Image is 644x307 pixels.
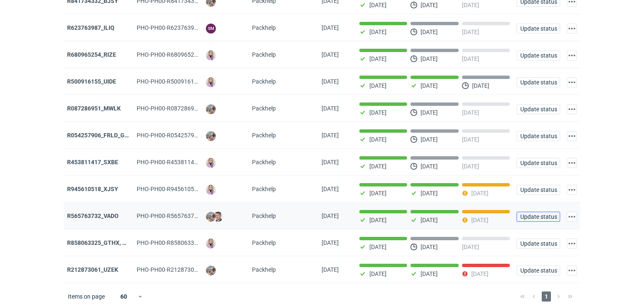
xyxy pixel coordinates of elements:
p: [DATE] [421,190,438,197]
img: Klaudia Wiśniewska [206,50,216,60]
p: [DATE] [421,29,438,35]
button: Update status [517,265,560,276]
span: Packhelp [252,132,276,139]
p: [DATE] [421,163,438,170]
img: Michał Palasek [206,104,216,114]
span: 26/08/2025 [322,266,339,273]
span: Packhelp [252,186,276,192]
span: PHO-PH00-R054257906_FRLD_GMZJ_SABM [137,132,254,139]
p: [DATE] [369,270,387,277]
a: R858063325_GTHX, NNPL, JAAG, JGXY, QTVD, WZHN, ITNR, EUMI [67,239,241,246]
span: Update status [520,52,556,58]
span: PHO-PH00-R212873061_UZEK [137,266,218,273]
span: 04/09/2025 [322,132,339,139]
button: Actions [567,50,577,60]
p: [DATE] [421,270,438,277]
span: 02/09/2025 [322,186,339,192]
p: [DATE] [472,82,489,89]
a: R054257906_FRLD_GMZJ_SABM [67,132,156,139]
p: [DATE] [421,82,438,89]
a: R945610518_XJSY [67,186,118,192]
p: [DATE] [462,244,479,250]
a: R680965254_RIZE [67,51,116,58]
a: R212873061_UZEK [67,266,118,273]
button: Update status [517,104,560,114]
span: Update status [520,187,556,193]
button: Update status [517,185,560,195]
img: Michał Palasek [206,131,216,141]
span: Items on page [68,292,105,301]
span: Packhelp [252,239,276,246]
button: Update status [517,50,560,60]
span: PHO-PH00-R453811417_SXBE [137,159,218,165]
span: Update status [520,79,556,85]
figcaption: SM [206,24,216,34]
p: [DATE] [421,55,438,62]
button: Update status [517,131,560,141]
span: 04/09/2025 [322,105,339,112]
span: 1 [542,291,551,302]
a: R623763987_ILIQ [67,24,114,31]
img: Klaudia Wiśniewska [206,158,216,168]
p: [DATE] [462,109,479,116]
a: R565763732_VADO [67,213,119,219]
span: 11/09/2025 [322,24,339,31]
span: PHO-PH00-R565763732_VADO [137,213,218,219]
p: [DATE] [421,244,438,250]
p: [DATE] [369,217,387,223]
p: [DATE] [421,2,438,8]
span: Packhelp [252,266,276,273]
p: [DATE] [462,29,479,35]
p: [DATE] [369,244,387,250]
span: PHO-PH00-R500916155_UIDE [137,78,216,85]
button: Actions [567,185,577,195]
span: Update status [520,106,556,112]
p: [DATE] [462,2,479,8]
img: Michał Palasek [206,212,216,222]
span: Update status [520,26,556,31]
span: Packhelp [252,24,276,31]
p: [DATE] [369,82,387,89]
p: [DATE] [421,109,438,116]
p: [DATE] [462,163,479,170]
span: 05/09/2025 [322,78,339,85]
div: 60 [110,291,138,302]
span: PHO-PH00-R680965254_RIZE [137,51,216,58]
button: Actions [567,131,577,141]
p: [DATE] [369,190,387,197]
a: R087286951_MWLK [67,105,121,112]
span: 27/08/2025 [322,239,339,246]
span: PHO-PH00-R945610518_XJSY [137,186,217,192]
button: Actions [567,212,577,222]
button: Actions [567,77,577,87]
span: Packhelp [252,51,276,58]
button: Update status [517,24,560,34]
p: [DATE] [369,29,387,35]
span: Update status [520,214,556,220]
span: Packhelp [252,213,276,219]
button: Actions [567,239,577,249]
span: PHO-PH00-R087286951_MWLK [137,105,221,112]
p: [DATE] [369,2,387,8]
p: [DATE] [462,136,479,143]
button: Update status [517,212,560,222]
img: Klaudia Wiśniewska [206,185,216,195]
p: [DATE] [421,217,438,223]
strong: R500916155_UIDE [67,78,116,85]
p: [DATE] [471,270,488,277]
button: Actions [567,265,577,276]
button: Actions [567,158,577,168]
span: 05/09/2025 [322,51,339,58]
p: [DATE] [421,136,438,143]
img: Klaudia Wiśniewska [206,239,216,249]
a: R453811417_SXBE [67,159,118,165]
button: Actions [567,104,577,114]
p: [DATE] [369,136,387,143]
img: Maciej Sikora [213,212,223,222]
p: [DATE] [471,190,488,197]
